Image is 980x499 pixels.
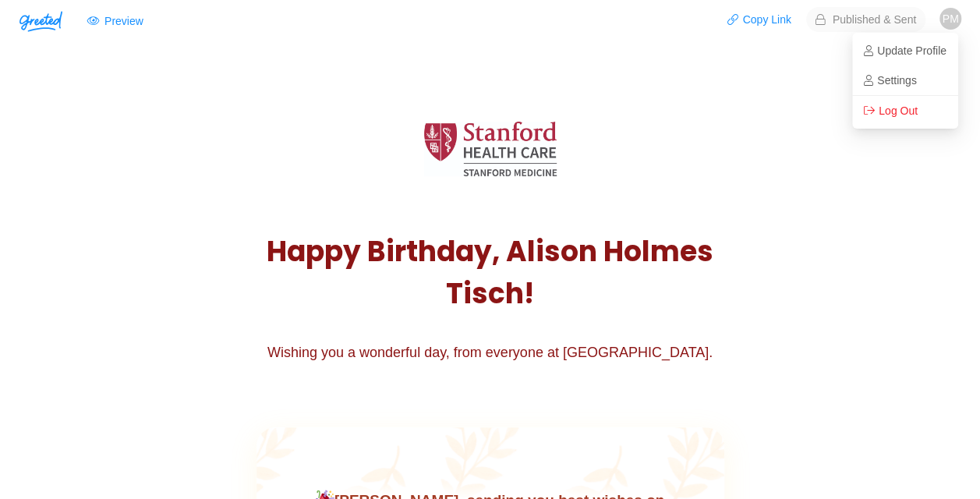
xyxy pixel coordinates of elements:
[424,122,557,177] img: Greeted
[726,7,791,32] button: Copy Link
[943,8,959,30] span: PM
[852,65,958,95] li: Settings
[19,11,62,32] img: Greeted
[864,104,918,117] span: Log Out
[806,7,925,32] span: Published & Sent
[256,343,724,362] div: Wishing you a wonderful day, from everyone at [GEOGRAPHIC_DATA].
[87,9,144,34] button: Preview
[852,36,958,65] li: Update Profile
